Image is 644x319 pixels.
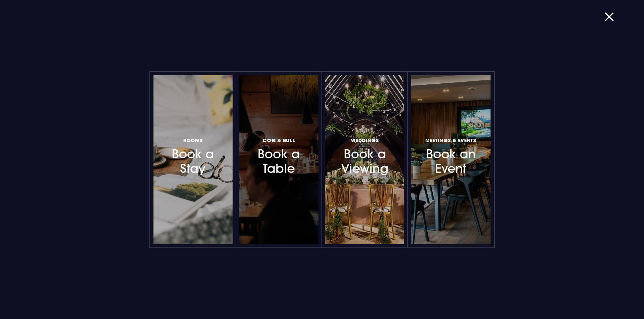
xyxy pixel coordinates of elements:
[351,137,379,143] span: Weddings
[411,75,490,244] a: Meetings & EventsBook an Event
[164,136,222,176] h3: Book a Stay
[335,136,394,176] h3: Book a Viewing
[325,75,404,244] a: WeddingsBook a Viewing
[425,137,476,143] span: Meetings & Events
[239,75,318,244] a: Coq & BullBook a Table
[249,136,308,176] h3: Book a Table
[153,75,233,244] a: RoomsBook a Stay
[183,137,203,143] span: Rooms
[421,136,480,176] h3: Book an Event
[263,137,295,143] span: Coq & Bull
